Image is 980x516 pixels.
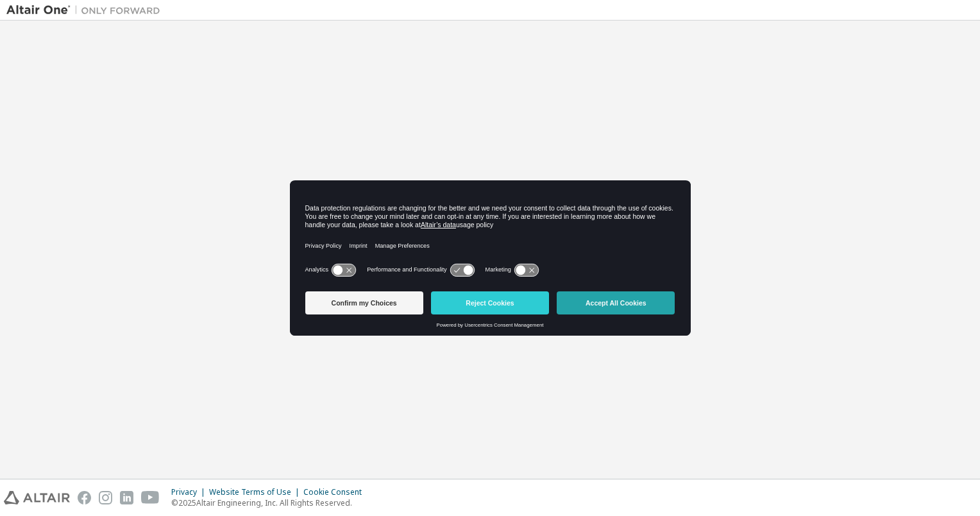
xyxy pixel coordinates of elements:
img: linkedin.svg [120,491,133,504]
p: © 2025 Altair Engineering, Inc. All Rights Reserved. [171,497,369,508]
img: altair_logo.svg [4,491,70,504]
div: Website Terms of Use [209,487,303,497]
img: Altair One [6,4,167,17]
img: facebook.svg [78,491,91,504]
img: youtube.svg [141,491,160,504]
div: Cookie Consent [303,487,369,497]
div: Privacy [171,487,209,497]
img: instagram.svg [99,491,112,504]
